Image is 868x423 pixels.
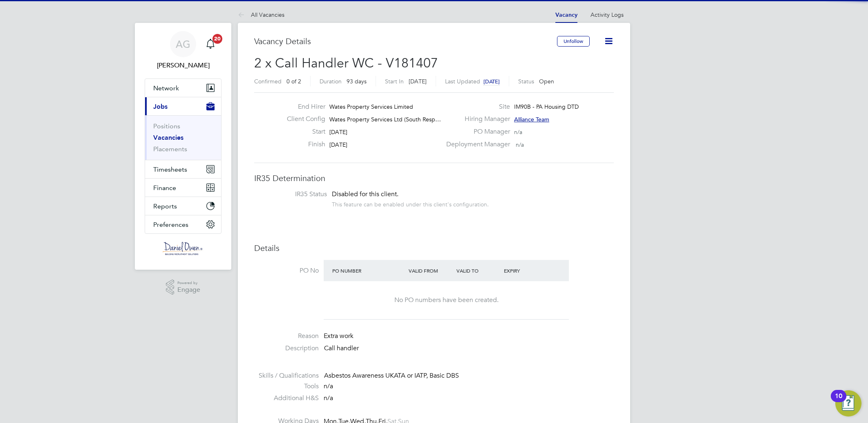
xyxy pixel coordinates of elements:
span: n/a [324,394,333,402]
span: Amy Garcia [145,60,221,70]
a: All Vacancies [238,11,284,18]
span: Engage [177,286,200,293]
span: AG [176,39,190,49]
a: Vacancies [153,134,183,141]
img: danielowen-logo-retina.png [163,242,204,255]
span: [DATE] [329,141,347,148]
label: IR35 Status [262,190,327,199]
span: 93 days [347,78,367,85]
span: Powered by [177,280,200,286]
span: Reports [153,202,177,210]
span: 2 x Call Handler WC - V181407 [254,55,438,71]
label: PO Manager [441,128,510,136]
label: Duration [320,78,342,85]
label: Reason [254,332,319,340]
button: Preferences [145,215,221,233]
div: 10 [835,396,842,407]
label: Skills / Qualifications [254,372,319,380]
span: 0 of 2 [286,78,301,85]
span: Wates Property Services Ltd (South Resp… [329,116,441,123]
button: Reports [145,197,221,215]
label: Confirmed [254,78,282,85]
label: Status [518,78,534,85]
div: PO Number [330,263,407,278]
span: Network [153,84,179,92]
button: Jobs [145,97,221,115]
label: Finish [280,140,325,149]
h3: Details [254,243,614,253]
span: [DATE] [409,78,427,85]
label: Last Updated [445,78,480,85]
a: Vacancy [555,11,577,18]
label: Start In [385,78,404,85]
span: Alliance Team [514,116,549,123]
button: Finance [145,179,221,197]
label: Hiring Manager [441,115,510,123]
span: [DATE] [483,78,500,85]
a: Activity Logs [591,11,624,18]
div: Expiry [502,263,550,278]
span: Disabled for this client. [332,190,398,198]
a: Powered byEngage [166,280,201,295]
span: Finance [153,184,176,192]
a: Placements [153,145,187,153]
label: Client Config [280,115,325,123]
span: Wates Property Services Limited [329,103,413,110]
label: Tools [254,382,319,391]
span: Preferences [153,221,188,228]
label: End Hirer [280,103,325,111]
p: Call handler [324,344,614,353]
h3: Vacancy Details [254,36,557,47]
h3: IR35 Determination [254,173,614,184]
div: Jobs [145,115,221,160]
div: Valid From [407,263,454,278]
button: Network [145,79,221,97]
span: Open [539,78,554,85]
a: 20 [202,31,219,57]
span: Jobs [153,103,168,110]
div: This feature can be enabled under this client's configuration. [332,199,489,208]
label: Start [280,128,325,136]
button: Open Resource Center, 10 new notifications [835,390,861,416]
a: Positions [153,122,180,130]
span: Timesheets [153,166,187,173]
label: Site [441,103,510,111]
span: n/a [516,141,524,148]
span: [DATE] [329,128,347,136]
a: AG[PERSON_NAME] [145,31,221,70]
button: Unfollow [557,36,590,47]
label: Description [254,344,319,353]
span: IM90B - PA Housing DTD [514,103,579,110]
a: Go to home page [145,242,221,255]
button: Timesheets [145,160,221,178]
span: Extra work [324,332,353,340]
span: n/a [324,382,333,390]
span: 20 [213,34,222,44]
span: n/a [514,128,522,136]
label: PO No [254,266,319,275]
div: Valid To [454,263,502,278]
label: Additional H&S [254,394,319,403]
label: Deployment Manager [441,140,510,149]
div: No PO numbers have been created. [332,296,561,304]
nav: Main navigation [135,23,231,270]
div: Asbestos Awareness UKATA or IATP, Basic DBS [324,372,614,380]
